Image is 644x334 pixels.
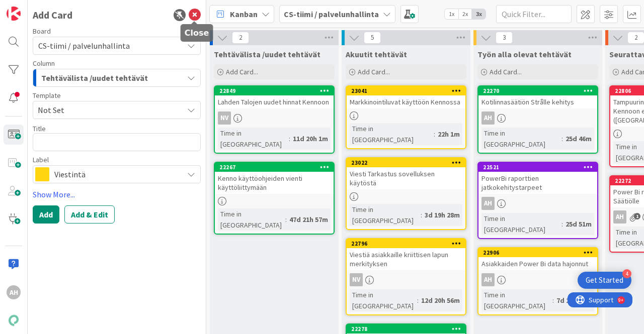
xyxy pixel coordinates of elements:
[561,133,563,144] span: :
[350,273,363,286] div: NV
[219,87,334,94] div: 22849
[33,69,201,87] button: Tehtävälista /uudet tehtävät
[215,112,334,125] div: NV
[478,86,597,108] div: 22270Kotilinnasäätiön Strålle kehitys
[33,28,51,35] span: Board
[33,124,46,133] label: Title
[364,32,381,44] span: 5
[563,133,594,144] div: 25d 46m
[351,159,465,166] div: 23022
[51,4,56,12] div: 9+
[64,205,115,224] button: Add & Edit
[563,218,594,230] div: 25d 51m
[347,248,465,270] div: Viestiä asiakkaille kriittisen lapun merkityksen
[347,239,465,248] div: 22796
[435,129,462,140] div: 22h 1m
[185,28,209,38] h5: Close
[33,205,59,224] button: Add
[347,158,465,167] div: 23022
[214,49,320,59] span: Tehtävälista /uudet tehtävät
[346,49,407,59] span: Akuutit tehtävät
[477,49,572,59] span: Työn alla olevat tehtävät
[347,167,465,189] div: Viesti Tarkastus sovelluksen käytöstä
[417,295,419,306] span: :
[38,41,130,51] span: CS-tiimi / palvelunhallinta
[477,162,598,239] a: 22521PowerBi raporttien jatkokehitystarpeetAHTime in [GEOGRAPHIC_DATA]:25d 51m
[478,273,597,286] div: AH
[33,156,49,163] span: Label
[33,188,201,200] a: Show More...
[214,162,335,235] a: 22267Kenno käyttöohjeiden vienti käyttöliittymäänTime in [GEOGRAPHIC_DATA]:47d 21h 57m
[214,85,335,154] a: 22849Lahden Talojen uudet hinnat KennoonNVTime in [GEOGRAPHIC_DATA]:11d 20h 1m
[347,239,465,270] div: 22796Viestiä asiakkaille kriittisen lapun merkityksen
[472,9,486,19] span: 3x
[477,85,598,154] a: 22270Kotilinnasäätiön Strålle kehitysAHTime in [GEOGRAPHIC_DATA]:25d 46m
[483,249,597,256] div: 22906
[481,289,552,311] div: Time in [GEOGRAPHIC_DATA]
[421,209,422,220] span: :
[477,247,598,315] a: 22906Asiakkaiden Power Bi data hajonnutAHTime in [GEOGRAPHIC_DATA]:7d 18h 45m
[218,112,231,125] div: NV
[478,257,597,270] div: Asiakkaiden Power Bi data hajonnut
[350,289,417,311] div: Time in [GEOGRAPHIC_DATA]
[458,9,472,19] span: 2x
[226,67,258,76] span: Add Card...
[41,71,148,84] span: Tehtävälista /uudet tehtävät
[347,273,465,286] div: NV
[478,248,597,257] div: 22906
[350,123,434,145] div: Time in [GEOGRAPHIC_DATA]
[622,269,631,278] div: 4
[215,86,334,108] div: 22849Lahden Talojen uudet hinnat Kennoon
[38,103,176,117] span: Not Set
[552,295,554,306] span: :
[290,133,331,144] div: 11d 20h 1m
[33,60,55,67] span: Column
[346,238,466,315] a: 22796Viestiä asiakkaille kriittisen lapun merkityksenNVTime in [GEOGRAPHIC_DATA]:12d 20h 56m
[483,87,597,94] div: 22270
[490,67,522,76] span: Add Card...
[351,240,465,247] div: 22796
[481,112,495,125] div: AH
[218,208,285,231] div: Time in [GEOGRAPHIC_DATA]
[7,313,21,327] img: avatar
[478,163,597,194] div: 22521PowerBi raporttien jatkokehitystarpeet
[586,275,623,285] div: Get Started
[478,248,597,270] div: 22906Asiakkaiden Power Bi data hajonnut
[215,172,334,194] div: Kenno käyttöohjeiden vienti käyttöliittymään
[478,95,597,108] div: Kotilinnasäätiön Strålle kehitys
[578,272,631,289] div: Open Get Started checklist, remaining modules: 4
[481,213,561,235] div: Time in [GEOGRAPHIC_DATA]
[358,67,390,76] span: Add Card...
[347,95,465,108] div: Markkinointiluvat käyttöön Kennossa
[434,129,435,140] span: :
[219,164,334,171] div: 22267
[347,86,465,95] div: 23041
[346,85,466,149] a: 23041Markkinointiluvat käyttöön KennossaTime in [GEOGRAPHIC_DATA]:22h 1m
[422,209,462,220] div: 3d 19h 28m
[351,325,465,332] div: 22278
[481,197,495,210] div: AH
[21,2,46,14] span: Support
[445,9,458,19] span: 1x
[287,214,331,225] div: 47d 21h 57m
[346,157,466,230] a: 23022Viesti Tarkastus sovelluksen käytöstäTime in [GEOGRAPHIC_DATA]:3d 19h 28m
[478,197,597,210] div: AH
[215,163,334,194] div: 22267Kenno käyttöohjeiden vienti käyttöliittymään
[351,87,465,94] div: 23041
[33,8,72,23] div: Add Card
[478,86,597,95] div: 22270
[350,204,421,226] div: Time in [GEOGRAPHIC_DATA]
[54,167,178,181] span: Viestintä
[7,285,21,299] div: AH
[483,164,597,171] div: 22521
[230,8,258,20] span: Kanban
[561,218,563,230] span: :
[554,295,594,306] div: 7d 18h 45m
[289,133,290,144] span: :
[33,92,61,99] span: Template
[478,163,597,172] div: 22521
[218,128,289,150] div: Time in [GEOGRAPHIC_DATA]
[215,163,334,172] div: 22267
[232,32,249,44] span: 2
[284,9,379,19] b: CS-tiimi / palvelunhallinta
